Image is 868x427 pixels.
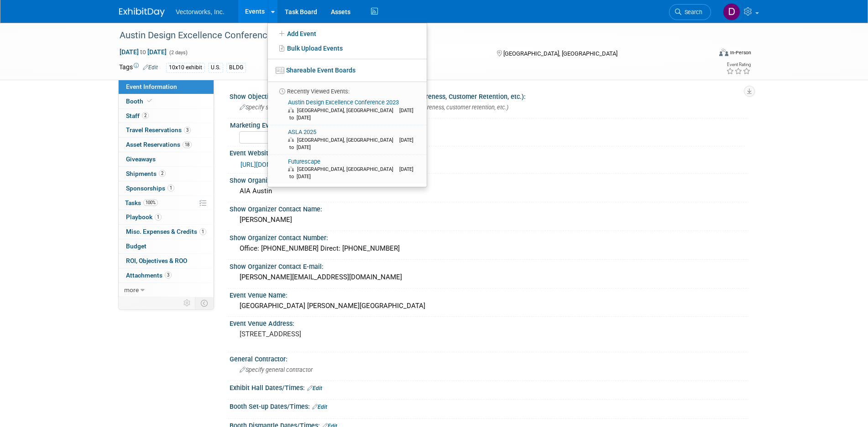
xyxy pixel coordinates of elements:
[312,404,327,410] a: Edit
[236,184,742,198] div: AIA Austin
[297,108,398,113] span: [GEOGRAPHIC_DATA], [GEOGRAPHIC_DATA]
[271,96,423,125] a: Austin Design Excellence Conference 2023 [GEOGRAPHIC_DATA], [GEOGRAPHIC_DATA] [DATE] to [DATE]
[125,199,158,206] span: Tasks
[167,185,174,191] span: 1
[183,141,192,148] span: 18
[730,49,751,56] div: In-Person
[195,297,214,309] td: Toggle Event Tabs
[126,83,177,90] span: Event Information
[126,98,154,105] span: Booth
[208,63,223,72] div: U.S.
[119,210,214,224] a: Playbook1
[142,112,149,119] span: 2
[184,127,191,134] span: 3
[226,63,246,72] div: BLDG
[669,4,711,20] a: Search
[119,152,214,166] a: Giveaways
[126,155,156,163] span: Giveaways
[240,366,313,373] span: Specify general contractor
[126,257,187,264] span: ROI, Objectives & ROO
[119,225,214,239] a: Misc. Expenses & Credits1
[166,63,205,72] div: 10x10 exhibit
[230,146,749,158] div: Event Website:
[116,27,697,44] div: Austin Design Excellence Conference 2023
[119,80,214,94] a: Event Information
[199,228,206,235] span: 1
[236,213,742,227] div: [PERSON_NAME]
[276,67,284,74] img: seventboard-3.png
[230,174,749,185] div: Show Organizer:
[119,181,214,195] a: Sponsorships1
[126,185,174,192] span: Sponsorships
[119,239,214,253] a: Budget
[240,330,436,338] pre: [STREET_ADDRESS]
[126,112,149,119] span: Staff
[119,48,167,56] span: [DATE] [DATE]
[268,62,427,78] a: Shareable Event Boards
[297,137,398,143] span: [GEOGRAPHIC_DATA], [GEOGRAPHIC_DATA]
[119,138,214,152] a: Asset Reservations18
[176,8,225,15] span: Vectorworks, Inc.
[268,41,427,56] a: Bulk Upload Events
[119,94,214,108] a: Booth
[126,141,192,148] span: Asset Reservations
[230,260,749,271] div: Show Organizer Contact E-mail:
[230,352,749,364] div: General Contractor:
[657,47,751,61] div: Event Format
[155,214,162,221] span: 1
[119,123,214,137] a: Travel Reservations3
[230,231,749,242] div: Show Organizer Contact Number:
[230,317,749,328] div: Event Venue Address:
[126,242,146,250] span: Budget
[268,26,427,41] a: Add Event
[230,400,749,412] div: Booth Set-up Dates/Times:
[503,50,617,57] span: [GEOGRAPHIC_DATA], [GEOGRAPHIC_DATA]
[119,283,214,297] a: more
[124,286,139,293] span: more
[168,50,188,56] span: (2 days)
[288,108,413,121] span: [DATE] to [DATE]
[119,62,158,73] td: Tags
[119,167,214,181] a: Shipments2
[126,228,206,235] span: Misc. Expenses & Credits
[119,254,214,268] a: ROI, Objectives & ROO
[230,381,749,393] div: Exhibit Hall Dates/Times:
[240,104,508,111] span: Specify show objectives (e.g. brand awareness, lead gen, academic awareness, customer retention, ...
[126,213,162,221] span: Playbook
[236,270,742,284] div: [PERSON_NAME][EMAIL_ADDRESS][DOMAIN_NAME]
[119,109,214,123] a: Staff2
[268,82,427,96] li: Recently Viewed Events:
[139,48,147,56] span: to
[307,385,322,391] a: Edit
[288,137,413,150] span: [DATE] to [DATE]
[271,155,423,184] a: Futurescape [GEOGRAPHIC_DATA], [GEOGRAPHIC_DATA] [DATE] to [DATE]
[126,272,172,279] span: Attachments
[723,3,740,21] img: Don Hall
[165,272,172,278] span: 3
[143,199,158,206] span: 100%
[230,202,749,214] div: Show Organizer Contact Name:
[726,62,751,67] div: Event Rating
[119,196,214,210] a: Tasks100%
[179,297,195,309] td: Personalize Event Tab Strip
[143,64,158,71] a: Edit
[126,170,166,177] span: Shipments
[236,299,742,313] div: [GEOGRAPHIC_DATA] [PERSON_NAME][GEOGRAPHIC_DATA]
[119,268,214,283] a: Attachments3
[159,170,166,177] span: 2
[719,49,728,56] img: Format-Inperson.png
[147,98,152,103] i: Booth reservation complete
[126,126,191,134] span: Travel Reservations
[119,8,165,17] img: ExhibitDay
[681,9,702,15] span: Search
[241,161,305,168] a: [URL][DOMAIN_NAME]
[236,242,742,256] div: Office: [PHONE_NUMBER] Direct: [PHONE_NUMBER]
[271,125,423,154] a: ASLA 2025 [GEOGRAPHIC_DATA], [GEOGRAPHIC_DATA] [DATE] to [DATE]
[230,288,749,300] div: Event Venue Name:
[230,90,749,101] div: Show Objectives (e.g. Brand Awareness, Lead gen, Academic Awareness, Customer Retention, etc.):
[297,166,398,172] span: [GEOGRAPHIC_DATA], [GEOGRAPHIC_DATA]
[230,118,745,130] div: Marketing Events Team Member:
